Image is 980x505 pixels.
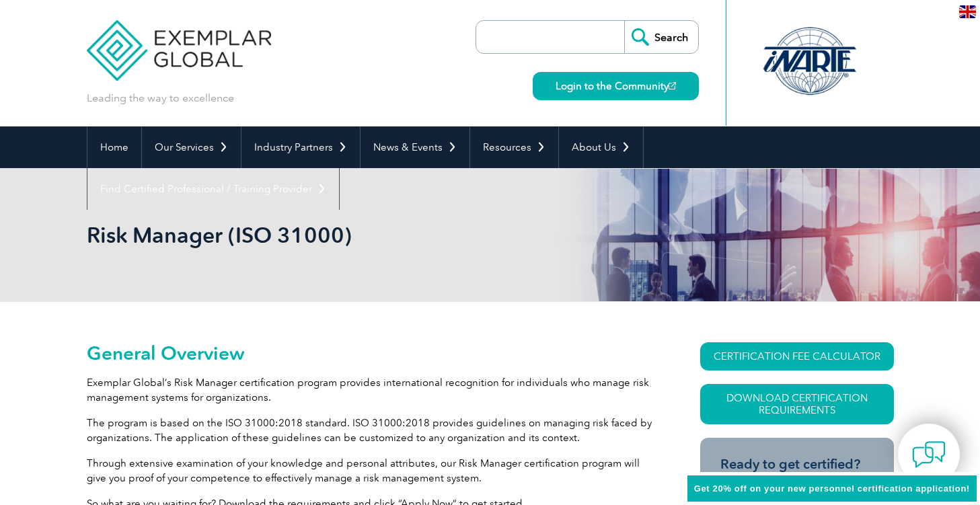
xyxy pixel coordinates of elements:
a: Find Certified Professional / Training Provider [87,168,339,210]
span: Get 20% off on your new personnel certification application! [694,483,970,494]
a: CERTIFICATION FEE CALCULATOR [700,342,894,371]
h3: Ready to get certified? [720,456,874,473]
a: Home [87,126,141,168]
p: Through extensive examination of your knowledge and personal attributes, our Risk Manager certifi... [87,456,652,485]
a: Our Services [142,126,241,168]
img: contact-chat.png [912,438,946,471]
img: en [959,5,976,18]
a: Industry Partners [241,126,360,168]
a: Login to the Community [533,72,699,100]
a: News & Events [361,126,469,168]
p: The program is based on the ISO 31000:2018 standard. ISO 31000:2018 provides guidelines on managi... [87,416,652,445]
input: Search [624,21,698,53]
a: Resources [470,126,558,168]
p: Exemplar Global’s Risk Manager certification program provides international recognition for indiv... [87,375,652,405]
h2: General Overview [87,342,652,364]
a: Download Certification Requirements [700,384,894,424]
a: About Us [559,126,643,168]
p: Leading the way to excellence [87,91,234,106]
img: open_square.png [669,82,676,89]
h1: Risk Manager (ISO 31000) [87,222,603,248]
